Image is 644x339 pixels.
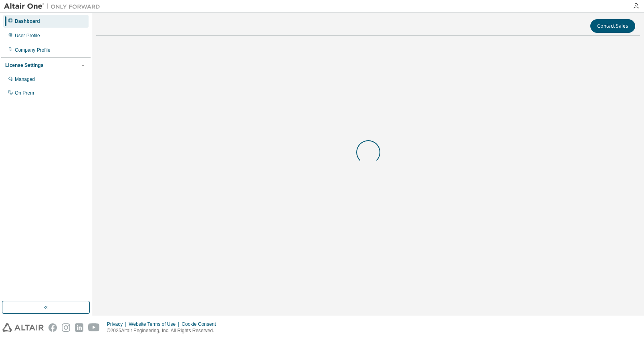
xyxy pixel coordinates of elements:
[2,323,44,332] img: altair_logo.svg
[5,62,43,69] div: License Settings
[15,18,40,24] div: Dashboard
[48,323,57,332] img: facebook.svg
[129,321,182,327] div: Website Terms of Use
[182,321,220,327] div: Cookie Consent
[107,321,129,327] div: Privacy
[107,327,221,334] p: © 2025 Altair Engineering, Inc. All Rights Reserved.
[15,90,34,96] div: On Prem
[15,47,50,53] div: Company Profile
[15,76,35,83] div: Managed
[590,19,635,33] button: Contact Sales
[62,323,70,332] img: instagram.svg
[4,2,104,10] img: Altair One
[75,323,83,332] img: linkedin.svg
[15,32,40,39] div: User Profile
[88,323,100,332] img: youtube.svg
